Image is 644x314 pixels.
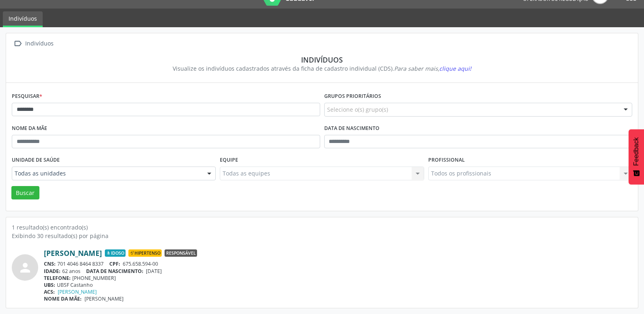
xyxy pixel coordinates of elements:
[3,11,43,27] a: Indivíduos
[44,249,102,258] a: [PERSON_NAME]
[17,64,627,73] div: Visualize os indivíduos cadastrados através da ficha de cadastro individual (CDS).
[105,249,126,257] span: Idoso
[165,249,197,257] span: Responsável
[24,38,55,50] div: Indivíduos
[12,122,47,135] label: Nome da mãe
[12,232,632,240] div: Exibindo 30 resultado(s) por página
[109,260,120,267] span: CPF:
[44,282,632,288] div: UBSF Castanho
[220,154,238,167] label: Equipe
[12,38,55,50] a:  Indivíduos
[44,288,55,295] span: ACS:
[44,268,632,275] div: 62 anos
[128,249,162,257] span: Hipertenso
[17,55,627,64] div: Indivíduos
[324,90,381,103] label: Grupos prioritários
[123,260,158,267] span: 675.658.594-00
[428,154,465,167] label: Profissional
[44,275,71,282] span: TELEFONE:
[58,288,97,295] a: [PERSON_NAME]
[44,260,56,267] span: CNS:
[324,122,379,135] label: Data de nascimento
[439,65,471,72] span: clique aqui!
[11,186,39,200] button: Buscar
[86,268,143,275] span: DATA DE NASCIMENTO:
[12,223,632,232] div: 1 resultado(s) encontrado(s)
[146,268,162,275] span: [DATE]
[44,268,61,275] span: IDADE:
[629,129,644,184] button: Feedback - Mostrar pesquisa
[15,169,199,178] span: Todas as unidades
[85,295,124,302] span: [PERSON_NAME]
[18,260,33,275] i: person
[633,137,640,166] span: Feedback
[327,105,388,114] span: Selecione o(s) grupo(s)
[12,90,42,103] label: Pesquisar
[394,65,471,72] i: Para saber mais,
[44,275,632,282] div: [PHONE_NUMBER]
[12,154,60,167] label: Unidade de saúde
[12,38,24,50] i: 
[44,295,82,302] span: NOME DA MÃE:
[44,260,632,267] div: 701 4046 8464 8337
[44,282,55,288] span: UBS:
